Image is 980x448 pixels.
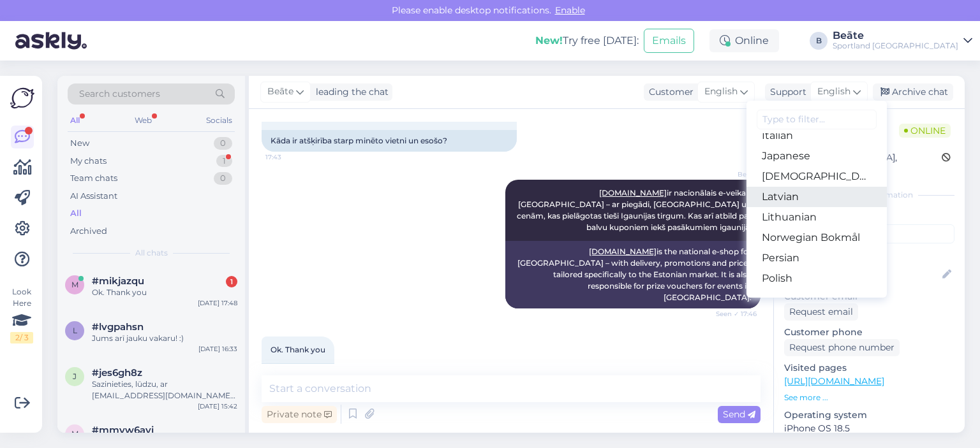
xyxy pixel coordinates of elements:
span: m [71,429,78,438]
span: #mikjazqu [92,275,144,287]
input: Type to filter... [757,110,877,129]
a: Persian [746,248,887,268]
a: Norwegian Bokmål [746,228,887,248]
span: Ok. Thank you [271,345,325,354]
div: B [810,32,828,50]
div: [DATE] 16:33 [198,344,237,354]
div: Beāte [833,31,958,41]
div: My chats [70,155,107,168]
div: Socials [204,112,235,129]
a: Portuguese [746,289,887,309]
a: BeāteSportland [GEOGRAPHIC_DATA] [833,31,972,51]
a: [DOMAIN_NAME] [599,188,667,198]
span: English [704,85,738,99]
div: Look Here [10,286,33,343]
div: New [70,137,89,150]
div: 2 / 3 [10,332,33,343]
span: Seen ✓ 17:46 [709,309,757,319]
a: [DOMAIN_NAME] [589,247,657,256]
div: 0 [214,172,232,185]
span: m [71,280,78,289]
b: New! [535,34,563,47]
p: Customer phone [784,326,954,339]
div: is the national e-shop for [GEOGRAPHIC_DATA] – with delivery, promotions and prices tailored spec... [505,241,761,308]
div: AI Assistant [70,190,117,203]
div: 1 [226,276,237,287]
p: See more ... [784,392,954,403]
div: Team chats [70,172,117,185]
a: Japanese [746,146,887,166]
span: Online [899,124,951,138]
img: Askly Logo [10,86,34,110]
div: 0 [214,137,232,150]
div: Sazinieties, lūdzu, ar [EMAIL_ADDRESS][DOMAIN_NAME] Nosūtīs Jums jaunu atgriešanas etiķeti. [92,379,237,401]
div: Try free [DATE]: [535,33,639,48]
div: 1 [216,155,232,168]
span: #mmvw6ayi [92,424,154,436]
div: Private note [262,406,337,423]
div: Archive chat [873,83,953,101]
button: Emails [644,29,694,53]
a: [DEMOGRAPHIC_DATA] [746,166,887,187]
div: Archived [70,225,107,238]
span: English [817,85,850,99]
div: All [68,112,82,129]
p: Operating system [784,408,954,422]
a: Latvian [746,187,887,207]
div: Web [132,112,154,129]
span: j [73,372,77,381]
span: Enable [551,4,589,16]
div: Request email [784,303,858,321]
span: All chats [135,247,168,259]
span: 17:43 [265,152,313,162]
a: Italian [746,126,887,146]
div: [DATE] 17:48 [198,298,237,308]
div: Sportland [GEOGRAPHIC_DATA] [833,41,958,51]
span: #lvgpahsn [92,321,144,333]
div: [DATE] 15:42 [198,401,237,411]
div: Kāda ir atšķirība starp minēto vietni un esošo? [262,130,517,152]
div: Online [709,29,779,52]
span: Send [723,408,755,420]
p: iPhone OS 18.5 [784,422,954,435]
div: Support [765,85,806,99]
div: Ok. Thank you [92,287,237,298]
span: ir nacionālais e-veikals [GEOGRAPHIC_DATA] – ar piegādi, [GEOGRAPHIC_DATA] un cenām, kas pielāgot... [517,188,754,232]
div: Jums arī jauku vakaru! :) [92,333,237,344]
div: Labi. Paldies. [262,363,334,385]
a: [URL][DOMAIN_NAME] [784,375,884,387]
a: Lithuanian [746,207,887,228]
span: Beāte [267,85,293,99]
div: Request phone number [784,339,900,356]
div: leading the chat [311,85,389,99]
a: Polish [746,268,887,289]
span: Search customers [79,87,160,101]
span: Beāte [709,170,757,179]
div: All [70,207,82,220]
span: l [73,326,77,335]
span: #jes6gh8z [92,367,142,379]
div: Customer [644,85,694,99]
p: Visited pages [784,361,954,375]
